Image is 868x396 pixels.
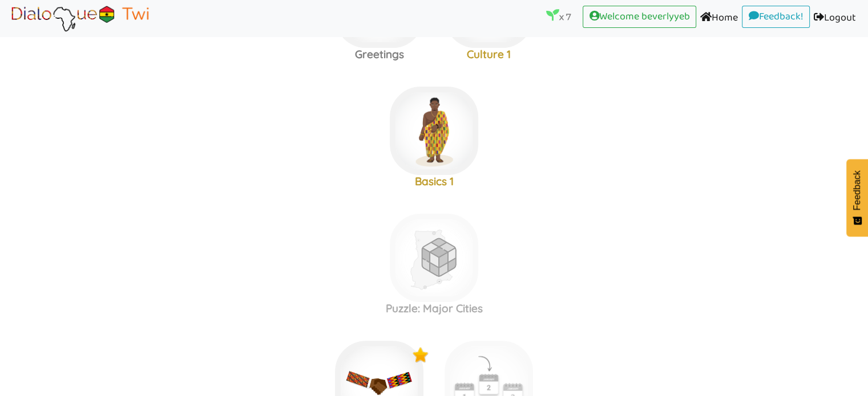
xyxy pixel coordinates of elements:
[522,346,539,364] img: r5+QtVXYuttHLoUAAAAABJRU5ErkJggg==
[8,4,152,32] img: Brand
[390,214,478,302] img: ghana-cities-rubiks-dgray3.8c345a13.png
[380,175,489,188] h3: Basics 1
[467,219,484,236] img: r5+QtVXYuttHLoUAAAAABJRU5ErkJggg==
[325,48,434,61] h3: Greetings
[390,87,478,175] img: akan-man-gold.ebcf6999.png
[412,346,429,364] img: x9Y5jP2O4Z5kwAAAABJRU5ErkJggg==
[434,48,544,61] h3: Culture 1
[852,170,862,210] span: Feedback
[583,6,696,28] a: Welcome beverlyyeb
[810,6,860,31] a: Logout
[696,6,742,31] a: Home
[742,6,810,28] a: Feedback!
[467,92,484,109] img: r5+QtVXYuttHLoUAAAAABJRU5ErkJggg==
[380,302,489,315] h3: Puzzle: Major Cities
[846,159,868,236] button: Feedback - Show survey
[546,9,571,25] p: x 7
